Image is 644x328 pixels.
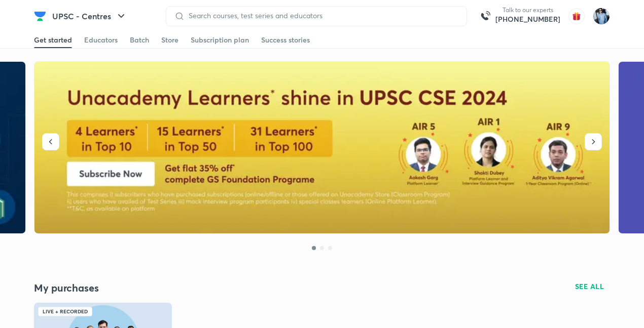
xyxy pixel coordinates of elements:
a: Get started [34,32,72,48]
a: Subscription plan [191,32,249,48]
div: Get started [34,35,72,45]
button: UPSC - Centres [46,6,133,26]
h4: My purchases [34,281,322,295]
div: Subscription plan [191,35,249,45]
a: Batch [130,32,149,48]
div: Live + Recorded [38,307,92,316]
input: Search courses, test series and educators [185,12,458,20]
img: Company Logo [34,10,46,22]
div: Educators [84,35,118,45]
p: Talk to our experts [495,6,560,14]
img: call-us [475,6,495,26]
a: Educators [84,32,118,48]
img: Shipu [593,8,610,25]
a: Success stories [261,32,310,48]
button: SEE ALL [569,278,611,295]
img: avatar [568,8,585,24]
a: Store [161,32,178,48]
div: Batch [130,35,149,45]
span: SEE ALL [575,283,604,290]
div: Success stories [261,35,310,45]
div: Store [161,35,178,45]
a: [PHONE_NUMBER] [495,14,560,24]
